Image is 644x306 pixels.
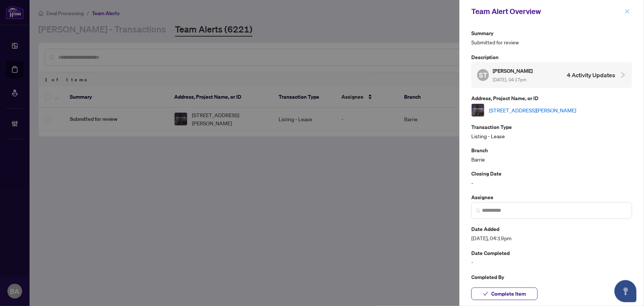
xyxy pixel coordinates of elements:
[493,67,534,75] h5: [PERSON_NAME]
[471,94,632,102] p: Address, Project Name, or ID
[471,146,632,154] p: Branch
[471,38,632,47] span: Submitted for review
[489,106,576,114] a: [STREET_ADDRESS][PERSON_NAME]
[471,249,632,257] p: Date Completed
[472,104,484,116] img: thumbnail-img
[471,273,632,281] p: Completed By
[471,234,632,242] span: [DATE], 04:19pm
[491,288,526,300] span: Complete Item
[471,258,632,266] span: -
[567,71,615,79] h4: 4 Activity Updates
[471,146,632,163] div: Barrie
[479,70,487,80] span: ST
[483,291,488,296] span: check
[471,53,632,61] p: Description
[471,62,632,88] div: ST[PERSON_NAME] [DATE], 04:17pm4 Activity Updates
[471,123,632,140] div: Listing - Lease
[471,6,623,17] div: Team Alert Overview
[493,77,526,82] span: [DATE], 04:17pm
[620,72,626,78] span: collapsed
[625,9,630,14] span: close
[471,225,632,233] p: Date Added
[614,280,637,302] button: Open asap
[471,193,632,201] p: Assignee
[471,169,632,187] div: -
[476,208,481,213] img: search_icon
[471,288,538,300] button: Complete Item
[471,169,632,178] p: Closing Date
[471,29,632,37] p: Summary
[471,123,632,131] p: Transaction Type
